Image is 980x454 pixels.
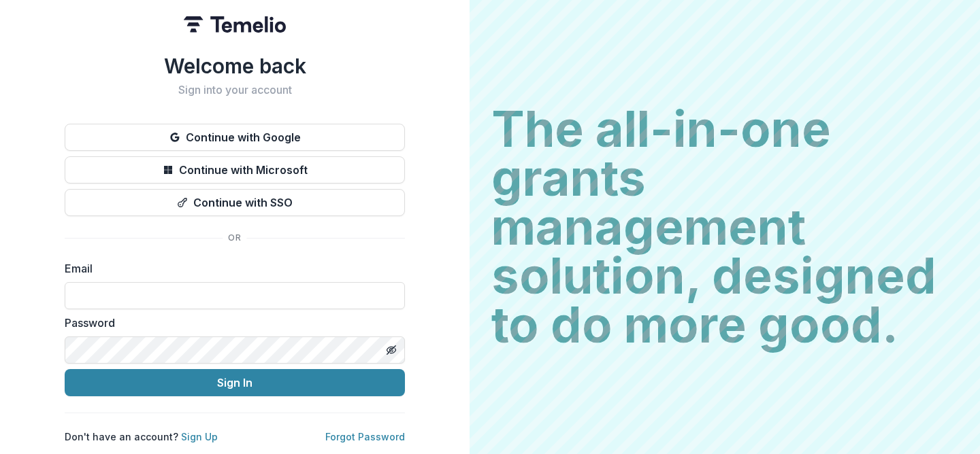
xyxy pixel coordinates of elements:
[65,369,405,396] button: Sign In
[325,431,405,442] a: Forgot Password
[65,84,405,97] h2: Sign into your account
[65,315,397,331] label: Password
[65,54,405,78] h1: Welcome back
[65,430,218,444] p: Don't have an account?
[65,156,405,184] button: Continue with Microsoft
[65,124,405,151] button: Continue with Google
[65,260,397,277] label: Email
[181,431,218,442] a: Sign Up
[380,339,402,361] button: Toggle password visibility
[65,189,405,216] button: Continue with SSO
[184,16,286,33] img: Temelio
